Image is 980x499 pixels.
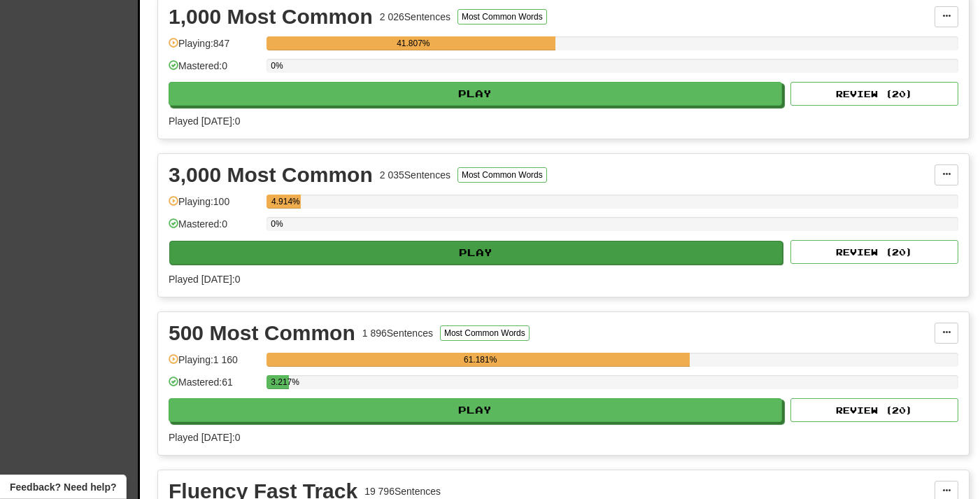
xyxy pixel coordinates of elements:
[169,375,260,398] div: Mastered: 61
[169,164,373,185] div: 3,000 Most Common
[380,168,450,182] div: 2 035 Sentences
[169,82,782,106] button: Play
[271,353,690,367] div: 61.181%
[790,398,958,422] button: Review (20)
[380,10,450,24] div: 2 026 Sentences
[169,398,782,422] button: Play
[169,6,373,27] div: 1,000 Most Common
[169,274,240,285] span: Played [DATE]: 0
[440,325,530,341] button: Most Common Words
[271,375,289,389] div: 3.217%
[169,36,260,59] div: Playing: 847
[169,432,240,443] span: Played [DATE]: 0
[169,323,355,344] div: 500 Most Common
[271,195,300,209] div: 4.914%
[362,326,433,340] div: 1 896 Sentences
[457,9,547,24] button: Most Common Words
[169,241,783,265] button: Play
[169,115,240,127] span: Played [DATE]: 0
[10,480,116,494] span: Open feedback widget
[457,167,547,183] button: Most Common Words
[364,484,441,498] div: 19 796 Sentences
[790,82,958,106] button: Review (20)
[169,353,260,376] div: Playing: 1 160
[169,217,260,240] div: Mastered: 0
[790,240,958,264] button: Review (20)
[169,59,260,82] div: Mastered: 0
[169,195,260,218] div: Playing: 100
[271,36,555,50] div: 41.807%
